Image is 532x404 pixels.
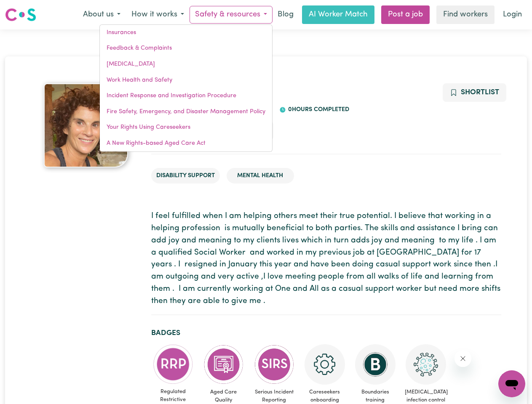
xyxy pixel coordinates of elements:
[31,83,141,167] a: Belinda's profile picture'
[5,5,36,24] a: Careseekers logo
[126,6,190,24] button: How it works
[286,106,349,113] span: 0 hours completed
[381,5,430,24] a: Post a job
[100,56,272,72] a: [MEDICAL_DATA]
[498,370,525,397] iframe: Button to launch messaging window
[100,40,272,56] a: Feedback & Complaints
[498,5,527,24] a: Login
[273,5,299,24] a: Blog
[100,120,272,136] a: Your Rights Using Careseekers
[100,72,272,88] a: Work Health and Safety
[406,344,446,385] img: CS Academy: COVID-19 Infection Control Training course completed
[227,168,294,184] li: Mental Health
[436,5,495,24] a: Find workers
[302,5,374,24] a: AI Worker Match
[254,344,294,385] img: CS Academy: Serious Incident Reporting Scheme course completed
[355,344,396,385] img: CS Academy: Boundaries in care and support work course completed
[100,25,272,41] a: Insurances
[454,350,471,367] iframe: Close message
[100,88,272,104] a: Incident Response and Investigation Procedure
[305,344,345,385] img: CS Academy: Careseekers Onboarding course completed
[78,6,126,24] button: About us
[5,6,51,13] span: Need any help?
[99,24,273,152] div: Safety & resources
[151,168,220,184] li: Disability Support
[100,136,272,151] a: A New Rights-based Aged Care Act
[190,6,273,24] button: Safety & resources
[44,83,128,167] img: Belinda
[151,329,501,338] h2: Badges
[203,344,244,385] img: CS Academy: Aged Care Quality Standards & Code of Conduct course completed
[461,89,499,96] span: Shortlist
[100,104,272,120] a: Fire Safety, Emergency, and Disaster Management Policy
[5,7,36,22] img: Careseekers logo
[443,83,506,102] button: Add to shortlist
[153,344,193,384] img: CS Academy: Regulated Restrictive Practices course completed
[151,210,501,307] p: I feel fulfilled when I am helping others meet their true potential. I believe that working in a ...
